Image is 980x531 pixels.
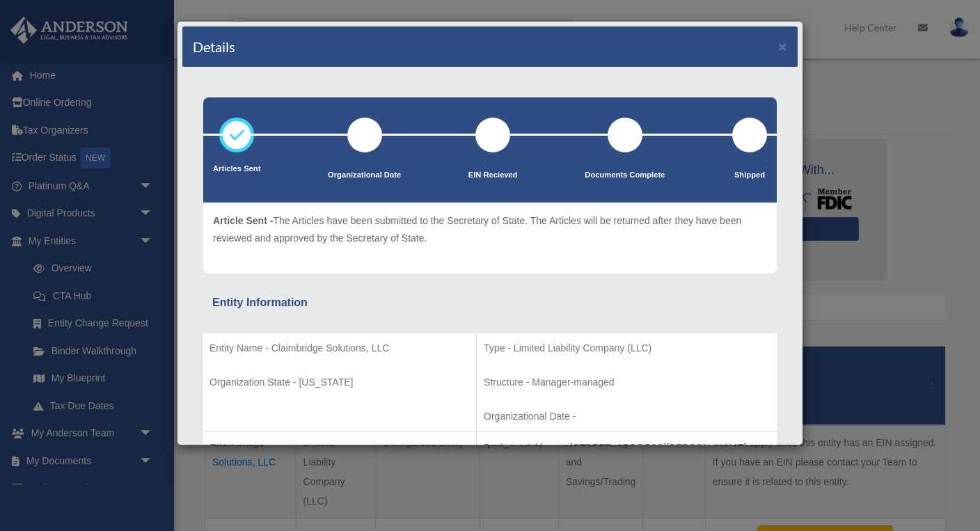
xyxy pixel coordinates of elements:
p: The Articles have been submitted to the Secretary of State. The Articles will be returned after t... [213,212,767,246]
p: Type - Limited Liability Company (LLC) [484,340,770,357]
p: Organization State - [US_STATE] [210,374,469,391]
h4: Details [193,37,235,56]
p: Shipped [732,168,767,182]
p: Documents Complete [585,168,665,182]
div: Entity Information [212,293,768,312]
button: × [778,39,787,54]
p: Organizational Date [328,168,401,182]
p: Business Address - [STREET_ADDRESS][PERSON_NAME] [484,439,770,457]
p: Organizational Date - [484,408,770,425]
p: Structure - Manager-managed [484,374,770,391]
span: Article Sent - [213,215,273,226]
p: EIN Recieved [468,168,518,182]
p: Entity Name - Claimbridge Solutions, LLC [210,340,469,357]
p: EIN # - [210,439,469,457]
p: Articles Sent [213,162,260,176]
